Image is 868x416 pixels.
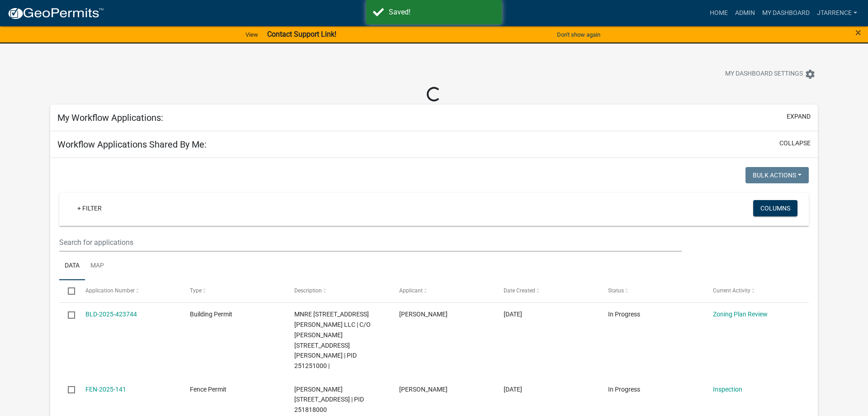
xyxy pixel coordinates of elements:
span: Current Activity [713,287,750,294]
div: Saved! [389,7,495,18]
a: Admin [731,5,759,22]
span: Application Number [85,287,135,294]
a: FEN-2025-141 [85,386,126,393]
span: My Dashboard Settings [725,69,803,80]
button: Don't show again [553,27,604,42]
datatable-header-cell: Description [286,280,390,302]
datatable-header-cell: Application Number [76,280,181,302]
span: Status [608,287,624,294]
h5: Workflow Applications Shared By Me: [57,139,207,150]
span: Building Permit [190,311,232,318]
a: My Dashboard [759,5,813,22]
button: Close [855,27,861,38]
a: Zoning Plan Review [713,311,768,318]
a: Home [706,5,731,22]
span: Date Created [504,287,535,294]
button: expand [787,112,811,121]
a: jtarrence [813,5,861,22]
span: Brett Stanek [399,311,448,318]
span: In Progress [608,386,640,393]
span: In Progress [608,311,640,318]
strong: Contact Support Link! [267,30,336,38]
span: 05/06/2025 [504,386,522,393]
span: JOHNSON,SALLY A 730 SHORE ACRES RD, Houston County | PID 251818000 [294,386,364,414]
span: Fence Permit [190,386,226,393]
datatable-header-cell: Status [599,280,704,302]
i: settings [805,69,816,80]
h5: My Workflow Applications: [57,112,163,123]
a: Map [85,252,109,281]
datatable-header-cell: Type [181,280,286,302]
span: Applicant [399,287,423,294]
span: 05/20/2025 [504,311,522,318]
span: MNRE 270 STRUPP AVE LLC | C/O JEREMY HAGAN 270 STRUPP AVE, Houston County | PID 251251000 | [294,311,371,369]
input: Search for applications [59,233,682,252]
span: Description [294,287,322,294]
datatable-header-cell: Current Activity [704,280,809,302]
span: × [855,26,861,39]
span: Sally Johnson [399,386,448,393]
datatable-header-cell: Select [59,280,76,302]
a: + Filter [70,200,109,216]
button: collapse [779,139,811,148]
span: Type [190,287,202,294]
a: BLD-2025-423744 [85,311,137,318]
button: My Dashboard Settingssettings [718,65,823,83]
datatable-header-cell: Date Created [495,280,599,302]
a: View [242,27,262,42]
button: Columns [753,200,797,216]
button: Bulk Actions [745,167,809,183]
datatable-header-cell: Applicant [391,280,495,302]
a: Data [59,252,85,281]
a: Inspection [713,386,742,393]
